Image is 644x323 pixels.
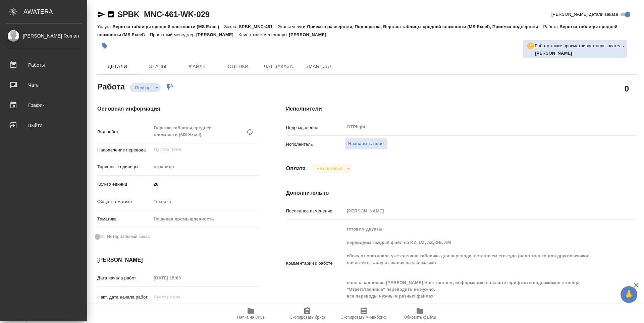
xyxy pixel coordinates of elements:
[142,62,174,71] span: Этапы
[5,120,82,130] div: Выйти
[348,140,384,148] span: Назначить себя
[5,80,82,90] div: Чаты
[314,166,344,171] button: Не оплачена
[289,315,325,320] span: Скопировать бриф
[551,11,618,18] span: [PERSON_NAME] детали заказа
[2,57,86,73] a: Работы
[97,10,105,18] button: Скопировать ссылку для ЯМессенджера
[286,208,344,214] p: Последнее изменение
[307,24,543,29] p: Приемка разверстки, Подверстка, Верстка таблицы средней сложности (MS Excel), Приемка подверстки
[289,32,331,37] p: [PERSON_NAME]
[151,273,210,283] input: Пустое поле
[133,85,153,90] button: Подбор
[2,77,86,93] a: Чаты
[340,315,386,320] span: Скопировать мини-бриф
[286,260,344,267] p: Комментарий к работе
[303,62,335,71] span: SmartCat
[151,179,259,189] input: ✎ Введи что-нибудь
[5,60,82,70] div: Работы
[97,147,151,153] p: Направление перевода
[239,24,278,29] p: SPBK_MNC-461
[101,62,133,71] span: Детали
[224,24,239,29] p: Заказ:
[97,181,151,188] p: Кол-во единиц
[623,287,635,302] span: 🙏
[117,10,210,19] a: SPBK_MNC-461-WK-029
[151,161,259,173] div: страница
[97,275,151,281] p: Дата начала работ
[286,141,344,148] p: Исполнитель
[286,105,637,113] h4: Исполнители
[97,80,125,92] h2: Работа
[344,138,387,150] button: Назначить себя
[151,213,259,225] div: Пищевая промышленность
[621,286,637,303] button: 🙏
[543,24,560,29] p: Работа
[151,196,259,207] div: Техника
[182,62,214,71] span: Файлы
[237,315,265,320] span: Папка на Drive
[97,129,151,135] p: Вид работ
[97,216,151,222] p: Тематика
[535,50,624,57] p: Ямковенко Вера
[223,304,279,323] button: Папка на Drive
[344,223,607,302] textarea: готовим двуязы: переводим каждый файл на KZ, UZ, AZ, GE, AM сбоку от оригинала уже сделана таблич...
[97,105,259,113] h4: Основная информация
[404,315,436,320] span: Обновить файлы
[97,256,259,264] h4: [PERSON_NAME]
[262,62,294,71] span: Чат заказа
[535,51,572,56] b: [PERSON_NAME]
[5,100,82,110] div: График
[97,198,151,205] p: Общая тематика
[311,164,352,173] div: Подбор
[392,304,448,323] button: Обновить файлы
[196,32,238,37] p: [PERSON_NAME]
[535,43,624,49] p: Работу также просматривает пользователь
[23,5,87,18] div: AWATERA
[130,83,161,92] div: Подбор
[151,292,210,302] input: Пустое поле
[286,165,306,173] h4: Оплата
[150,32,196,37] p: Проектный менеджер
[222,62,254,71] span: Оценки
[279,304,335,323] button: Скопировать бриф
[97,39,112,53] button: Добавить тэг
[625,83,629,94] h2: 0
[335,304,392,323] button: Скопировать мини-бриф
[112,24,224,29] p: Верстка таблицы средней сложности (MS Excel)
[238,32,289,37] p: Клиентские менеджеры
[5,32,82,40] div: [PERSON_NAME] Roman
[97,24,112,29] p: Услуга
[2,117,86,134] a: Выйти
[97,164,151,170] p: Тарифные единицы
[97,294,151,301] p: Факт. дата начала работ
[278,24,307,29] p: Этапы услуги
[153,145,244,153] input: Пустое поле
[2,97,86,114] a: График
[107,233,150,240] span: Нотариальный заказ
[107,10,115,18] button: Скопировать ссылку
[286,124,344,131] p: Подразделение
[286,189,637,197] h4: Дополнительно
[344,206,607,216] input: Пустое поле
